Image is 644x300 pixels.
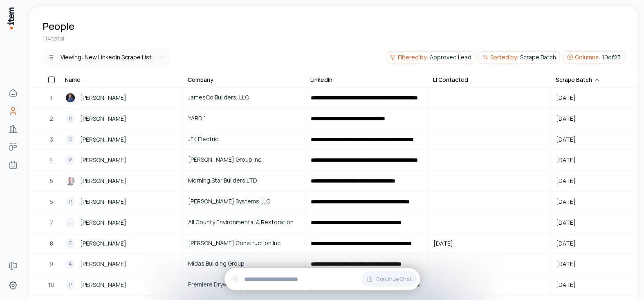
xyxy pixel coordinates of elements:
[65,197,75,207] div: R
[65,155,75,165] div: P
[183,275,305,295] a: Premiere Drywall Inc.
[5,103,21,119] a: People
[188,93,300,102] span: JamesCo Builders, LLC
[65,238,75,248] div: Z
[80,93,126,102] span: [PERSON_NAME]
[80,259,126,268] span: [PERSON_NAME]
[183,109,305,129] a: YARD 1
[65,114,75,124] div: R
[65,76,81,84] div: Name
[183,171,305,191] a: Morning Star Builders LTD
[188,280,300,289] span: Premiere Drywall Inc.
[65,259,75,269] div: A
[183,213,305,232] a: All County Environmental & Restoration
[188,259,300,268] span: Midas Building Group
[5,157,21,173] a: Agents
[61,233,182,253] a: Z[PERSON_NAME]
[65,93,75,103] img: Jesse Gallimore
[65,280,75,290] div: P
[61,53,152,61] div: Viewing:
[188,218,300,227] span: All County Environmental & Restoration
[61,109,182,129] a: R[PERSON_NAME]
[188,114,300,123] span: YARD 1
[433,76,468,84] div: LI Contacted
[575,53,600,61] span: Columns:
[183,88,305,108] a: JamesCo Builders, LLC
[49,156,53,165] span: 4
[183,254,305,274] a: Midas Building Group
[490,53,518,61] span: Sorted by:
[188,238,300,247] span: [PERSON_NAME] Construction Inc.
[80,135,126,144] span: [PERSON_NAME]
[61,171,182,191] a: Blake Cummins[PERSON_NAME]
[188,135,300,144] span: JFK Electric
[80,239,126,248] span: [PERSON_NAME]
[520,53,556,61] span: Scrape Batch
[183,233,305,253] a: [PERSON_NAME] Construction Inc.
[188,176,300,185] span: Morning Star Builders LTD
[429,233,550,253] button: [DATE]
[398,53,428,61] span: Filtered by:
[183,150,305,170] a: [PERSON_NAME] Group Inc.
[61,130,182,149] a: C[PERSON_NAME]
[386,51,475,63] button: Filtered by:Approved Lead
[224,268,420,290] div: Continue Chat
[183,192,305,212] a: [PERSON_NAME] Systems LLC
[80,156,126,165] span: [PERSON_NAME]
[50,218,53,227] span: 7
[43,34,624,43] div: 114 total
[188,76,213,84] div: Company
[61,213,182,232] a: J[PERSON_NAME]
[65,135,75,144] div: C
[80,176,126,185] span: [PERSON_NAME]
[188,155,300,164] span: [PERSON_NAME] Group Inc.
[65,218,75,228] div: J
[361,271,417,287] button: Continue Chat
[80,114,126,123] span: [PERSON_NAME]
[188,197,300,206] span: [PERSON_NAME] Systems LLC
[5,257,21,274] a: Forms
[7,7,15,30] img: Item Brain Logo
[61,150,182,170] a: P[PERSON_NAME]
[80,280,126,289] span: [PERSON_NAME]
[50,239,53,248] span: 8
[5,139,21,155] a: Deals
[50,176,53,185] span: 5
[5,121,21,137] a: Companies
[43,20,74,33] h1: People
[478,51,560,63] button: Sorted by:Scrape Batch
[310,76,332,84] div: LinkedIn
[50,135,53,144] span: 3
[61,275,182,295] a: P[PERSON_NAME]
[5,85,21,101] a: Home
[65,176,75,186] img: Blake Cummins
[563,51,624,63] button: Columns:10of25
[61,254,182,274] a: A[PERSON_NAME]
[48,280,54,289] span: 10
[80,218,126,227] span: [PERSON_NAME]
[80,197,126,206] span: [PERSON_NAME]
[602,53,621,61] span: 10 of 25
[376,276,412,282] span: Continue Chat
[49,259,53,268] span: 9
[49,114,53,123] span: 2
[430,53,471,61] span: Approved Lead
[50,93,53,102] span: 1
[5,277,21,293] a: Settings
[183,130,305,149] a: JFK Electric
[61,192,182,212] a: R[PERSON_NAME]
[49,197,53,206] span: 6
[61,88,182,108] a: Jesse Gallimore[PERSON_NAME]
[556,76,600,84] div: Scrape Batch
